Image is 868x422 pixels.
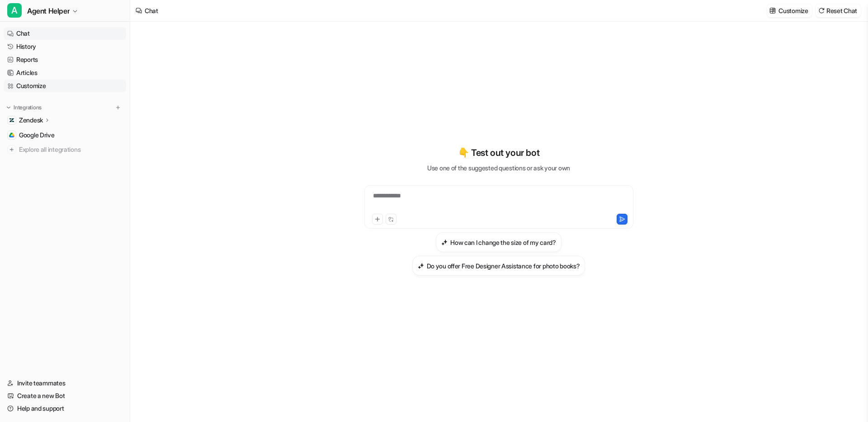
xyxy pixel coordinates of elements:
[778,6,808,15] p: Customize
[4,129,126,141] a: Google DriveGoogle Drive
[4,377,126,389] a: Invite teammates
[4,402,126,415] a: Help and support
[19,116,43,125] p: Zendesk
[145,6,158,15] div: Chat
[4,103,44,112] button: Integrations
[4,80,126,92] a: Customize
[7,3,22,18] span: A
[450,238,556,247] h3: How can I change the size of my card?
[769,7,776,14] img: customize
[4,143,126,156] a: Explore all integrations
[9,132,14,138] img: Google Drive
[4,40,126,53] a: History
[818,7,825,14] img: reset
[427,261,580,271] h3: Do you offer Free Designer Assistance for photo books?
[5,104,12,111] img: expand menu
[27,5,70,17] span: Agent Helper
[115,104,121,111] img: menu_add.svg
[19,142,123,157] span: Explore all integrations
[19,131,55,140] span: Google Drive
[418,263,424,269] img: Do you offer Free Designer Assistance for photo books?
[4,53,126,66] a: Reports
[427,163,570,173] p: Use one of the suggested questions or ask your own
[4,27,126,40] a: Chat
[767,4,811,17] button: Customize
[7,145,16,154] img: explore all integrations
[4,389,126,402] a: Create a new Bot
[412,256,585,276] button: Do you offer Free Designer Assistance for photo books?Do you offer Free Designer Assistance for p...
[4,66,126,79] a: Articles
[14,104,42,111] p: Integrations
[458,146,539,159] p: 👇 Test out your bot
[441,239,448,246] img: How can I change the size of my card?
[436,232,561,252] button: How can I change the size of my card?How can I change the size of my card?
[9,117,14,123] img: Zendesk
[816,4,861,17] button: Reset Chat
